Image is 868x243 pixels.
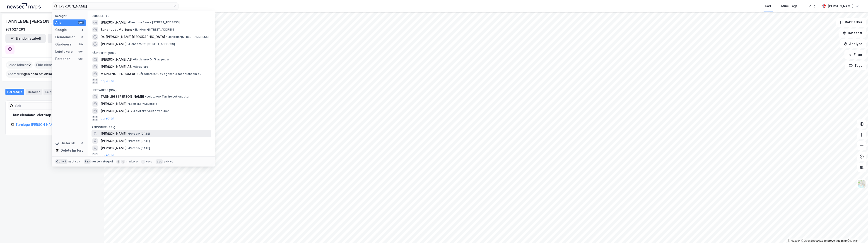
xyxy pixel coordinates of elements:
button: Datasett [839,29,866,38]
div: tab [84,159,91,164]
span: Bakehuset Martens [101,27,132,32]
input: Søk på adresse, matrikkel, gårdeiere, leietakere eller personer [57,3,173,10]
a: Improve this map [824,239,847,242]
span: Ingen data om ansatte [21,71,57,77]
div: avbryt [164,160,173,163]
span: [PERSON_NAME] [101,131,127,136]
span: Leietaker • Drift av puber [133,109,169,113]
span: [PERSON_NAME] [101,145,127,151]
span: Dr. [PERSON_NAME][GEOGRAPHIC_DATA] [101,34,165,40]
span: [PERSON_NAME] AS [101,108,132,114]
span: • [137,72,138,76]
span: Eiendom • [STREET_ADDRESS] [166,35,209,39]
div: Google (4) [88,11,215,19]
div: Leietakere [55,49,73,54]
span: • [128,146,129,150]
input: Søk [13,102,63,109]
img: logo.a4113a55bc3d86da70a041830d287a7e.svg [7,3,41,10]
div: Kart [765,3,771,9]
a: Mapbox [788,239,800,242]
iframe: Chat Widget [845,221,868,243]
div: 4 [80,28,84,32]
span: • [128,21,129,24]
span: • [166,35,167,38]
span: Person • [DATE] [128,139,150,143]
div: Mine Tags [781,3,798,9]
a: Tannlege [PERSON_NAME] [15,123,57,126]
div: TANNLEGE [PERSON_NAME] [5,18,67,25]
span: Leietaker • Tannhelsetjenester [145,95,190,98]
div: nytt søk [68,160,80,163]
span: • [128,132,129,135]
span: [PERSON_NAME] [101,101,127,107]
span: Person • [DATE] [128,132,150,136]
div: Ansatte : [6,70,59,78]
div: Personer [55,56,70,62]
button: Filter [844,50,866,59]
div: Eiendommer [55,34,75,40]
div: markere [126,160,138,163]
span: [PERSON_NAME] AS [101,64,132,69]
span: • [133,28,134,31]
span: Leietaker • Sauehold [128,102,157,106]
span: Gårdeiere • Utl. av egen/leid fast eiendom el. [137,72,201,76]
span: Person • [DATE] [128,146,150,150]
div: Kategori [55,14,86,18]
div: Gårdeiere [55,42,72,47]
span: • [128,102,129,105]
div: 99+ [78,43,84,46]
div: Bolig [808,3,815,9]
span: • [133,58,134,61]
div: Alle [55,20,61,25]
span: MARKENS EIENDOM AS [101,71,136,77]
div: Kun eiendoms-eierskap [13,112,51,118]
div: 99+ [78,21,84,24]
button: og 96 til [101,79,114,84]
div: 0 [80,141,84,145]
div: Leide lokaler [43,89,72,95]
span: • [128,139,129,143]
span: [PERSON_NAME] [101,20,127,25]
span: Eiendom • Gamle [STREET_ADDRESS] [128,21,180,24]
button: Analyse [840,39,866,48]
span: 2 [29,62,31,68]
span: • [145,95,146,98]
div: [PERSON_NAME] [828,3,854,9]
div: Personer (99+) [88,122,215,130]
div: Kontrollprogram for chat [845,221,868,243]
div: Gårdeiere (99+) [88,48,215,56]
button: Tags [845,61,866,70]
span: TANNLEGE [PERSON_NAME] [101,94,144,99]
span: Eiendom • St. [STREET_ADDRESS] [128,42,175,46]
span: Gårdeiere [133,65,148,69]
div: velg [146,160,152,163]
div: Eide eiendommer : [34,61,69,69]
button: og 96 til [101,153,114,158]
span: Gårdeiere • Drift av puber [133,58,169,61]
div: Leide lokaler : [6,61,33,69]
div: 0 [80,35,84,39]
button: og 96 til [101,116,114,121]
a: OpenStreetMap [801,239,823,242]
span: • [133,109,134,113]
button: Leietakertabell [48,34,88,43]
button: Eiendomstabell [5,34,46,43]
div: Delete history [61,148,83,153]
span: [PERSON_NAME] [101,41,127,47]
span: [PERSON_NAME] AS [101,57,132,62]
div: Historikk [55,141,75,146]
div: neste kategori [92,160,113,163]
img: Z [857,179,866,188]
div: 971 527 293 [5,27,25,32]
span: [PERSON_NAME] [101,138,127,144]
div: Portefølje [5,89,24,95]
div: Google [55,27,67,33]
div: Ctrl + k [55,159,68,164]
div: Leietakere (99+) [88,85,215,93]
div: 99+ [78,50,84,53]
span: • [133,65,134,68]
div: esc [156,159,163,164]
button: Bokmerker [836,18,866,27]
div: Detaljer [26,89,42,95]
div: 99+ [78,57,84,61]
